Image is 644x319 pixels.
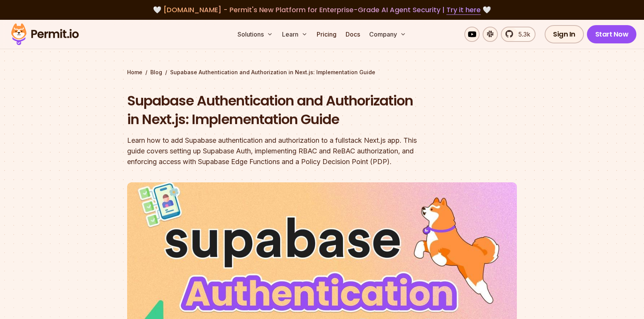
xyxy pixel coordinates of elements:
[314,27,340,42] a: Pricing
[150,69,162,76] a: Blog
[127,135,419,167] div: Learn how to add Supabase authentication and authorization to a fullstack Next.js app. This guide...
[587,25,637,43] a: Start Now
[127,91,419,129] h1: Supabase Authentication and Authorization in Next.js: Implementation Guide
[514,30,530,39] span: 5.3k
[446,5,481,15] a: Try it here
[18,5,626,15] div: 🤍 🤍
[127,69,142,76] a: Home
[501,27,536,42] a: 5.3k
[343,27,363,42] a: Docs
[8,21,82,47] img: Permit logo
[279,27,311,42] button: Learn
[234,27,276,42] button: Solutions
[366,27,409,42] button: Company
[163,5,481,14] span: [DOMAIN_NAME] - Permit's New Platform for Enterprise-Grade AI Agent Security |
[127,69,517,76] div: / /
[545,25,584,43] a: Sign In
